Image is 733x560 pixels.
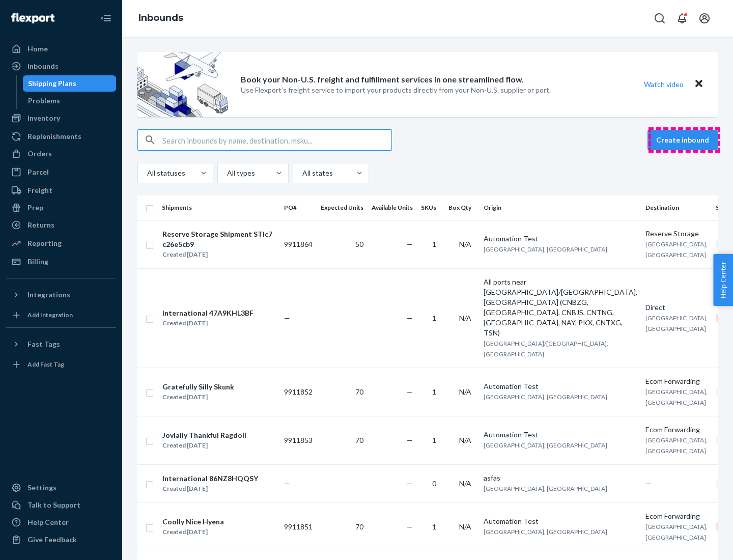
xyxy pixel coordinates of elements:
span: [GEOGRAPHIC_DATA], [GEOGRAPHIC_DATA] [645,523,708,541]
button: Watch video [637,77,690,92]
span: [GEOGRAPHIC_DATA], [GEOGRAPHIC_DATA] [645,314,708,332]
div: Created [DATE] [162,392,234,402]
span: 1 [432,436,436,444]
a: Inventory [6,110,116,126]
div: Settings [27,483,57,493]
span: [GEOGRAPHIC_DATA], [GEOGRAPHIC_DATA] [484,528,607,536]
td: 9911853 [280,416,317,464]
a: Reporting [6,235,116,251]
div: Fast Tags [27,339,60,349]
div: Direct [645,302,708,313]
span: — [284,479,290,488]
div: Home [27,44,48,54]
span: 70 [355,522,363,531]
a: Add Integration [6,307,116,323]
div: Help Center [27,517,69,527]
div: Billing [27,257,48,267]
button: Open Search Box [650,8,670,29]
button: Give Feedback [6,531,116,548]
a: Prep [6,200,116,216]
a: Orders [6,146,116,162]
div: Shipping Plans [28,78,76,89]
button: Create inbound [647,130,718,150]
input: All types [226,168,227,178]
span: — [407,314,413,322]
span: [GEOGRAPHIC_DATA]/[GEOGRAPHIC_DATA], [GEOGRAPHIC_DATA] [484,340,608,358]
a: Returns [6,217,116,233]
a: Talk to Support [6,497,116,513]
div: Integrations [27,290,70,300]
div: Automation Test [484,430,637,440]
div: Automation Test [484,516,637,526]
span: 70 [355,436,363,444]
p: Book your Non-U.S. freight and fulfillment services in one streamlined flow. [241,74,524,86]
div: asfas [484,473,637,483]
div: Parcel [27,167,49,177]
button: Integrations [6,287,116,303]
a: Home [6,41,116,57]
th: PO# [280,195,317,220]
div: Automation Test [484,381,637,391]
div: Created [DATE] [162,527,224,537]
div: Coolly Nice Hyena [162,517,224,527]
span: — [407,240,413,248]
span: N/A [459,436,471,444]
div: Gratefully Silly Skunk [162,382,234,392]
div: Orders [27,149,52,159]
div: Inventory [27,113,60,123]
div: Jovially Thankful Ragdoll [162,430,246,440]
input: Search inbounds by name, destination, msku... [162,130,391,150]
span: N/A [459,240,471,248]
ol: breadcrumbs [130,4,191,33]
span: 0 [432,479,436,488]
span: N/A [459,479,471,488]
span: 1 [432,314,436,322]
div: Problems [28,96,60,106]
span: [GEOGRAPHIC_DATA], [GEOGRAPHIC_DATA] [645,436,708,455]
span: [GEOGRAPHIC_DATA], [GEOGRAPHIC_DATA] [645,240,708,259]
div: International 86NZ8HQQSY [162,473,258,484]
a: Parcel [6,164,116,180]
span: [GEOGRAPHIC_DATA], [GEOGRAPHIC_DATA] [484,393,607,401]
div: Reporting [27,238,62,248]
a: Shipping Plans [23,75,117,92]
div: Add Integration [27,311,73,319]
div: Ecom Forwarding [645,376,708,386]
a: Inbounds [6,58,116,74]
span: — [645,479,652,488]
a: Settings [6,480,116,496]
span: 1 [432,387,436,396]
th: Origin [480,195,641,220]
span: [GEOGRAPHIC_DATA], [GEOGRAPHIC_DATA] [484,441,607,449]
button: Fast Tags [6,336,116,352]
span: [GEOGRAPHIC_DATA], [GEOGRAPHIC_DATA] [484,245,607,253]
span: N/A [459,314,471,322]
span: — [407,436,413,444]
span: — [407,522,413,531]
div: Reserve Storage [645,229,708,239]
span: [GEOGRAPHIC_DATA], [GEOGRAPHIC_DATA] [484,485,607,492]
div: Created [DATE] [162,484,258,494]
td: 9911851 [280,502,317,551]
a: Help Center [6,514,116,530]
a: Freight [6,182,116,199]
img: Flexport logo [11,13,54,23]
span: 50 [355,240,363,248]
div: Created [DATE] [162,440,246,451]
a: Replenishments [6,128,116,145]
div: Replenishments [27,131,81,142]
td: 9911864 [280,220,317,268]
button: Help Center [713,254,733,306]
span: 1 [432,240,436,248]
button: Close [692,77,706,92]
span: N/A [459,522,471,531]
div: Ecom Forwarding [645,511,708,521]
span: N/A [459,387,471,396]
a: Problems [23,93,117,109]
span: — [407,479,413,488]
span: 70 [355,387,363,396]
button: Open notifications [672,8,692,29]
div: All ports near [GEOGRAPHIC_DATA]/[GEOGRAPHIC_DATA], [GEOGRAPHIC_DATA] (CNBZG, [GEOGRAPHIC_DATA], ... [484,277,637,338]
div: Inbounds [27,61,59,71]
